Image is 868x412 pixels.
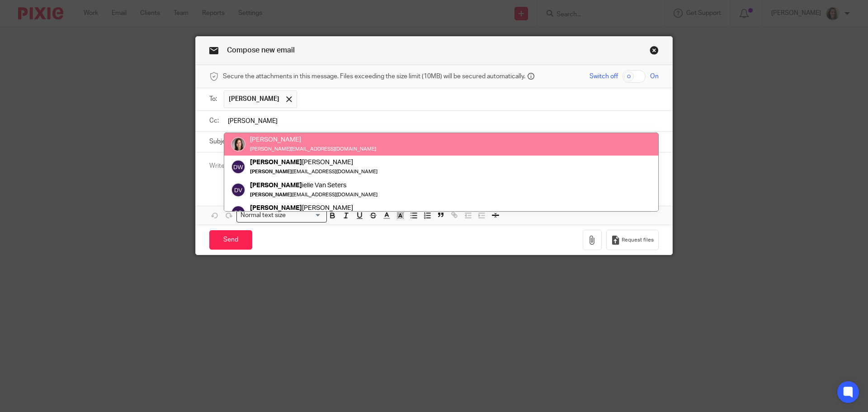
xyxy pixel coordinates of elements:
img: svg%3E [231,160,245,175]
em: [PERSON_NAME] [250,170,292,175]
span: On [650,72,659,81]
div: [PERSON_NAME] [250,158,377,167]
small: [EMAIL_ADDRESS][DOMAIN_NAME] [250,192,377,197]
label: Subject: [209,137,233,146]
span: Secure the attachments in this message. Files exceeding the size limit (10MB) will be secured aut... [223,72,525,81]
span: Normal text size [239,211,288,220]
span: [PERSON_NAME] [229,95,279,104]
em: [PERSON_NAME] [250,204,302,211]
span: Request files [622,237,654,244]
em: [PERSON_NAME] [250,182,302,189]
div: [PERSON_NAME] [250,135,376,144]
em: [PERSON_NAME] [250,159,302,166]
input: Search for option [289,211,321,220]
input: Send [209,230,252,250]
div: Search for option [236,208,327,223]
span: Switch off [590,72,618,81]
a: Close this dialog window [650,46,659,58]
small: [PERSON_NAME][EMAIL_ADDRESS][DOMAIN_NAME] [250,147,376,152]
em: [PERSON_NAME] [250,192,292,197]
label: To: [209,95,219,104]
div: ielle Van Seters [250,181,377,190]
span: Compose new email [227,47,295,54]
img: svg%3E [231,205,245,220]
div: [PERSON_NAME] [250,204,353,213]
label: Cc: [209,116,219,125]
img: Danielle%20photo.jpg [231,137,245,152]
img: svg%3E [231,183,245,197]
small: [EMAIL_ADDRESS][DOMAIN_NAME] [250,170,377,175]
button: Request files [606,230,659,250]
